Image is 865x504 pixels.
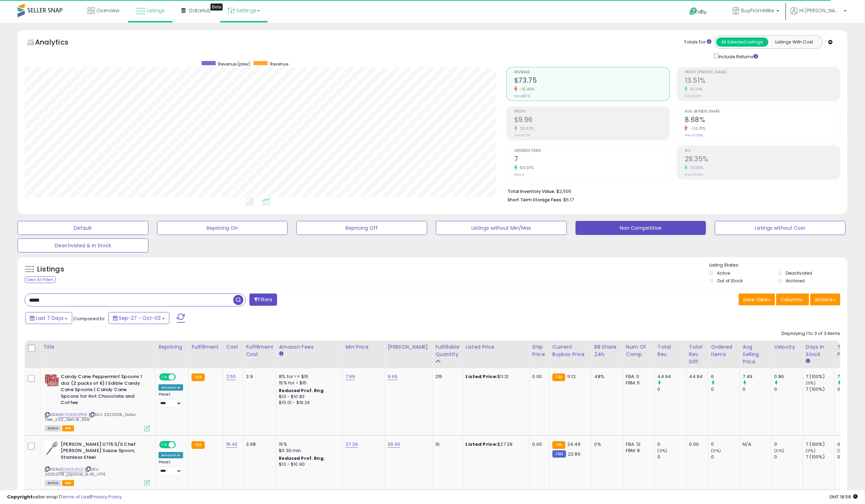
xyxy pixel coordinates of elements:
div: $15.01 - $16.24 [279,400,337,406]
span: Sep-27 - Oct-03 [119,315,161,322]
div: Amazon Fees [279,343,340,351]
div: seller snap | | [7,494,122,500]
div: Displaying 1 to 3 of 3 items [782,330,840,337]
b: Candy Cane Peppermint Spoons 1 doz (2 packs of 6) | Edible Candy Cane Spoons | Candy Cane Spoons ... [61,374,146,408]
a: B009OL3UZI [59,466,84,472]
span: Help [698,9,708,15]
span: Avg. Buybox Share [685,110,840,114]
div: Min Price [346,343,382,351]
span: ON [160,442,169,448]
span: | SKU: 20221018_Dollar Tree_2.50_item #_656 [45,412,136,422]
div: Num of Comp. [626,343,652,358]
div: 0 [658,386,686,392]
span: BuyFromMike [742,7,775,14]
button: Sep-27 - Oct-03 [108,312,169,324]
div: Preset: [159,392,183,408]
div: 0 [711,441,740,448]
span: Profit [514,110,670,114]
span: Revenue [270,61,288,67]
button: Listings without Cost [715,221,846,235]
a: Privacy Policy [91,493,122,500]
div: 0.00 [532,374,544,380]
a: B07ZWWZPKW [59,412,88,418]
div: 7 (100%) [806,374,834,380]
span: OFF [175,442,186,448]
div: Cost [226,343,240,351]
button: Filters [249,294,277,306]
span: ON [160,374,169,380]
div: Preset: [159,460,183,476]
div: $0.30 min [279,448,337,454]
div: [PERSON_NAME] [388,343,429,351]
div: FBM: 8 [626,448,649,454]
span: FBA [62,480,74,486]
button: Last 7 Days [25,312,72,324]
span: Profit [PERSON_NAME] [685,70,840,74]
small: -20.73% [688,126,706,131]
button: Deactivated & In Stock [18,238,148,253]
div: 0 [711,386,740,392]
span: Last 7 Days [36,315,63,322]
label: Out of Stock [717,278,743,284]
span: $5.17 [563,196,574,203]
small: FBA [192,374,204,381]
li: $2,505 [508,187,835,195]
div: Title [43,343,153,351]
button: Default [18,221,148,235]
span: All listings currently available for purchase on Amazon [45,480,61,486]
small: (0%) [806,448,816,453]
div: 0 [775,441,803,448]
span: Overview [96,7,119,14]
b: Listed Price: [466,441,498,448]
small: Prev: 8.93% [685,94,702,98]
div: FBM: 5 [626,380,649,386]
div: BB Share 24h. [595,343,620,358]
div: Ship Price [532,343,547,358]
span: Ordered Items [514,149,670,153]
a: 9.99 [388,373,397,380]
small: (0%) [658,448,668,453]
span: Listings [147,7,165,14]
label: Deactivated [786,270,812,276]
i: Get Help [689,7,698,16]
small: Prev: 13.69% [685,173,703,177]
div: Repricing [159,343,186,351]
div: 3.9 [246,374,270,380]
button: Repricing On [157,221,288,235]
button: Non Competitive [576,221,706,235]
div: Current Buybox Price [552,343,589,358]
small: 28.02% [517,126,534,131]
span: DataHub [189,7,211,14]
span: FBA [62,425,74,431]
div: 0 [775,454,803,460]
small: (0%) [806,380,816,386]
div: 48% [595,374,618,380]
a: Terms of Use [60,493,90,500]
span: All listings currently available for purchase on Amazon [45,425,61,431]
button: Actions [810,294,840,305]
span: | SKU: 20250718_jbprince_15.40_U715 [45,466,106,477]
div: Listed Price [466,343,527,351]
span: Hi [PERSON_NAME] [800,7,842,14]
div: FBA: 12 [626,441,649,448]
label: Archived [786,278,805,284]
div: N/A [743,441,766,448]
b: [PERSON_NAME] U715 S/S Chef [PERSON_NAME] Sauce Spoon, Stainless Steel [61,441,146,463]
div: $10 - $10.90 [279,462,337,468]
div: 7 (100%) [806,386,834,392]
div: 7 (100%) [806,441,834,448]
small: FBA [552,374,565,381]
button: Save View [739,294,775,305]
a: Help [684,2,721,23]
div: Fulfillable Quantity [435,343,460,358]
span: 24.49 [567,441,581,448]
a: 27.29 [346,441,358,448]
button: Listings With Cost [768,38,820,47]
div: $11.12 [466,374,524,380]
button: All Selected Listings [716,38,769,47]
div: Days In Stock [806,343,832,358]
small: (0%) [838,448,847,453]
div: Total Rev. [658,343,683,358]
div: 0 [658,454,686,460]
b: Short Term Storage Fees: [508,197,562,203]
